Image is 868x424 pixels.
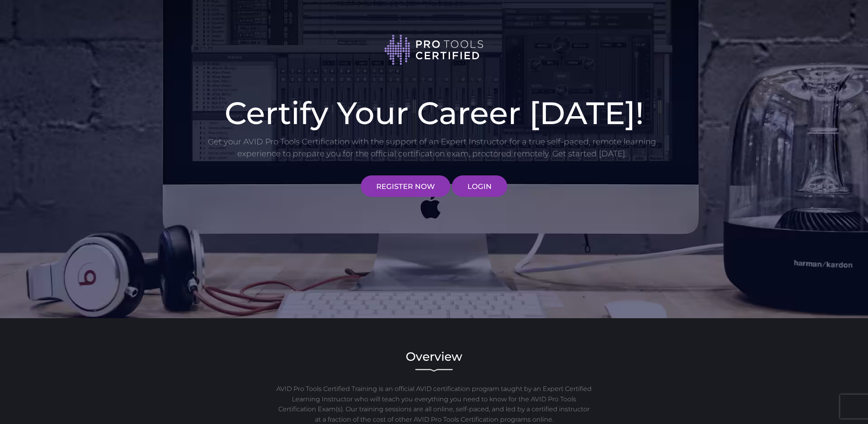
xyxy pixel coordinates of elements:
[207,97,661,128] h1: Certify Your Career [DATE]!
[384,34,484,66] img: Pro Tools Certified logo
[415,369,453,372] img: decorative line
[452,175,507,197] a: LOGIN
[207,136,657,159] p: Get your AVID Pro Tools Certification with the support of an Expert Instructor for a true self-pa...
[361,175,450,197] a: REGISTER NOW
[207,351,661,363] h2: Overview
